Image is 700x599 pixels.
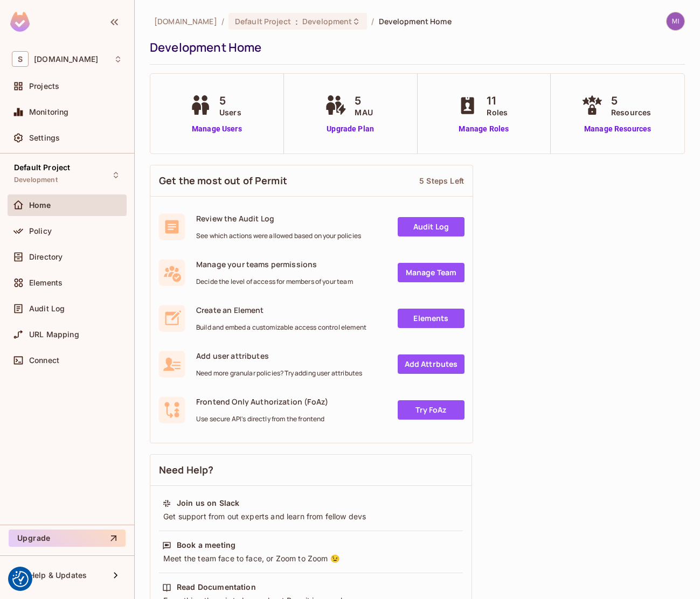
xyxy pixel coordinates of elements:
[487,107,508,118] span: Roles
[398,309,465,328] a: Elements
[34,55,98,64] span: Workspace: sea.live
[12,51,29,67] span: S
[219,93,241,109] span: 5
[398,400,465,420] a: Try FoAz
[302,16,352,26] span: Development
[159,174,287,187] span: Get the most out of Permit
[196,305,366,315] span: Create an Element
[29,108,69,116] span: Monitoring
[371,16,374,26] li: /
[196,277,353,286] span: Decide the level of access for members of your team
[667,12,684,30] img: michal.wojcik@testshipping.com
[159,463,214,477] span: Need Help?
[29,304,65,313] span: Audit Log
[29,227,52,235] span: Policy
[579,123,656,135] a: Manage Resources
[398,263,465,282] a: Manage Team
[355,93,372,109] span: 5
[177,498,239,509] div: Join us on Slack
[611,107,651,118] span: Resources
[196,259,353,269] span: Manage your teams permissions
[177,540,235,551] div: Book a meeting
[150,39,680,55] div: Development Home
[162,553,460,564] div: Meet the team face to face, or Zoom to Zoom 😉
[187,123,247,135] a: Manage Users
[162,511,460,522] div: Get support from out experts and learn from fellow devs
[295,17,299,26] span: :
[196,213,361,224] span: Review the Audit Log
[454,123,513,135] a: Manage Roles
[154,16,217,26] span: the active workspace
[221,16,224,26] li: /
[611,93,651,109] span: 5
[196,369,362,378] span: Need more granular policies? Try adding user attributes
[196,396,328,407] span: Frontend Only Authorization (FoAz)
[196,351,362,361] span: Add user attributes
[29,253,63,261] span: Directory
[177,582,256,593] div: Read Documentation
[29,201,51,210] span: Home
[12,571,29,587] button: Consent Preferences
[419,176,464,186] div: 5 Steps Left
[9,530,126,547] button: Upgrade
[235,16,291,26] span: Default Project
[29,82,59,90] span: Projects
[196,323,366,332] span: Build and embed a customizable access control element
[398,217,465,236] a: Audit Log
[322,123,378,135] a: Upgrade Plan
[14,163,70,172] span: Default Project
[29,278,63,287] span: Elements
[10,12,30,32] img: SReyMgAAAABJRU5ErkJggg==
[219,107,241,118] span: Users
[12,571,29,587] img: Revisit consent button
[14,176,58,184] span: Development
[196,415,328,423] span: Use secure API's directly from the frontend
[379,16,452,26] span: Development Home
[196,232,361,240] span: See which actions were allowed based on your policies
[29,330,79,339] span: URL Mapping
[29,356,59,365] span: Connect
[398,354,465,374] a: Add Attrbutes
[487,93,508,109] span: 11
[355,107,372,118] span: MAU
[29,571,87,580] span: Help & Updates
[29,134,60,142] span: Settings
